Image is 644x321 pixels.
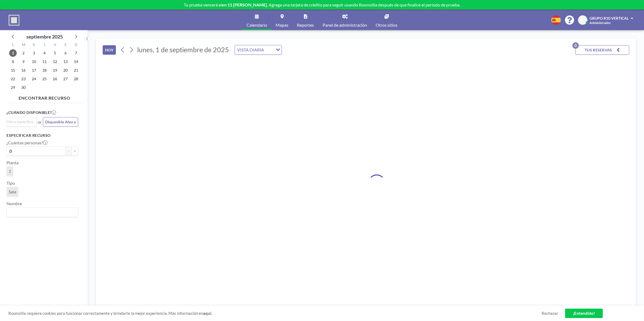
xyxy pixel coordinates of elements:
label: Tipo [6,180,15,186]
span: miércoles, 24 de septiembre de 2025 [30,75,38,83]
button: Disponible Ahora [43,117,78,127]
span: viernes, 5 de septiembre de 2025 [51,49,59,57]
span: sábado, 13 de septiembre de 2025 [62,58,69,65]
span: viernes, 26 de septiembre de 2025 [51,75,59,83]
span: lunes, 1 de septiembre de 2025 [137,46,229,54]
span: Reportes [297,23,314,27]
span: lunes, 22 de septiembre de 2025 [9,75,17,83]
label: Nombre [6,201,22,206]
span: Administrador [590,21,611,25]
div: Search for option [235,45,282,54]
div: J [39,42,50,49]
span: domingo, 21 de septiembre de 2025 [72,67,80,74]
div: L [8,42,18,49]
span: GV [580,18,586,23]
span: lunes, 29 de septiembre de 2025 [9,84,17,91]
a: ¡Entendido! [565,309,603,318]
span: jueves, 18 de septiembre de 2025 [41,67,48,74]
div: septiembre 2025 [26,33,63,40]
div: M [18,42,29,49]
p: 0 [572,42,579,49]
a: Mapas [271,10,293,30]
span: martes, 30 de septiembre de 2025 [20,84,27,91]
span: lunes, 8 de septiembre de 2025 [9,58,17,65]
span: martes, 16 de septiembre de 2025 [20,67,27,74]
span: or [38,119,42,125]
span: Panel de administración [323,23,367,27]
span: Otros sitios [376,23,397,27]
a: aquí. [203,311,212,316]
input: Search for option [7,209,75,216]
span: VISTA DIARIA [236,46,265,53]
div: Search for option [7,118,36,126]
input: Search for option [7,119,33,125]
img: organization-logo [9,15,19,26]
span: sábado, 6 de septiembre de 2025 [62,49,69,57]
a: Panel de administración [318,10,371,30]
span: martes, 9 de septiembre de 2025 [20,58,27,65]
span: miércoles, 10 de septiembre de 2025 [30,58,38,65]
span: domingo, 14 de septiembre de 2025 [72,58,80,65]
span: viernes, 19 de septiembre de 2025 [51,67,59,74]
span: Sala [9,189,16,194]
span: lunes, 15 de septiembre de 2025 [9,67,17,74]
span: martes, 23 de septiembre de 2025 [20,75,27,83]
span: Calendario [247,23,267,27]
a: Reportes [293,10,318,30]
span: Roomzilla requiere cookies para funcionar correctamente y brindarte la mejor experiencia. Más inf... [8,311,542,316]
span: miércoles, 17 de septiembre de 2025 [30,67,38,74]
span: jueves, 4 de septiembre de 2025 [41,49,48,57]
span: GRUPO R10 VERTICAL [590,16,629,20]
button: + [72,146,78,156]
h3: Especificar recurso [6,133,78,138]
span: jueves, 25 de septiembre de 2025 [41,75,48,83]
div: V [50,42,60,49]
button: TUS RESERVAS0 [575,45,629,55]
span: jueves, 11 de septiembre de 2025 [41,58,48,65]
span: viernes, 12 de septiembre de 2025 [51,58,59,65]
span: sábado, 20 de septiembre de 2025 [62,67,69,74]
span: martes, 2 de septiembre de 2025 [20,49,27,57]
a: Calendario [242,10,271,30]
div: S [60,42,71,49]
span: domingo, 7 de septiembre de 2025 [72,49,80,57]
span: 1 [9,169,11,174]
h4: ENCONTRAR RECURSO [6,93,82,101]
span: miércoles, 3 de septiembre de 2025 [30,49,38,57]
span: Mapas [276,23,288,27]
div: D [71,42,81,49]
button: - [65,146,72,156]
div: Search for option [7,208,78,217]
input: Search for option [266,46,273,53]
span: sábado, 27 de septiembre de 2025 [62,75,69,83]
span: Disponible Ahora [45,120,76,124]
button: HOY [103,45,116,55]
b: en 11 [PERSON_NAME] [222,2,267,7]
span: domingo, 28 de septiembre de 2025 [72,75,80,83]
label: Planta [6,160,19,165]
span: lunes, 1 de septiembre de 2025 [9,49,17,57]
a: Otros sitios [371,10,402,30]
div: X [29,42,39,49]
label: ¿Cuántas personas? [6,140,47,145]
a: Rechazar [542,311,558,316]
